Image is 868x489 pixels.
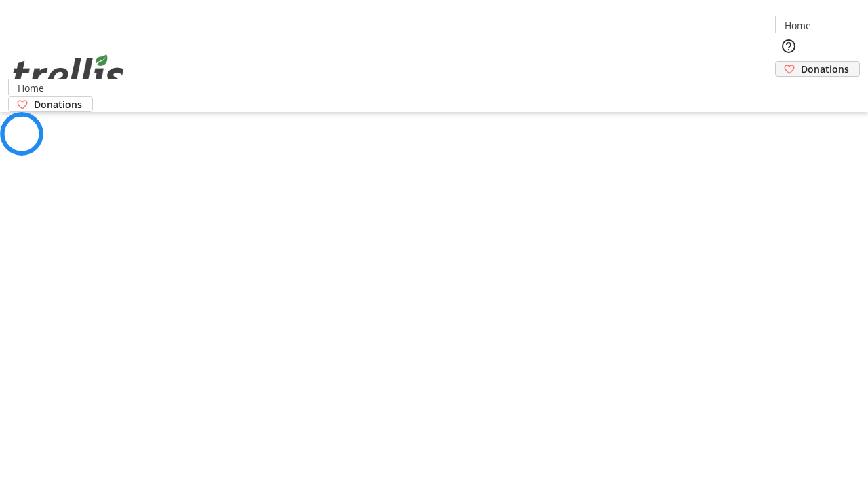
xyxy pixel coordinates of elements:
[776,18,819,33] a: Home
[801,62,849,76] span: Donations
[785,18,811,33] span: Home
[9,81,52,95] a: Home
[775,33,802,60] button: Help
[8,39,129,107] img: Orient E2E Organization Bl9wGeQ9no's Logo
[34,97,82,111] span: Donations
[775,77,802,104] button: Cart
[18,81,44,95] span: Home
[775,61,860,77] a: Donations
[8,96,93,112] a: Donations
